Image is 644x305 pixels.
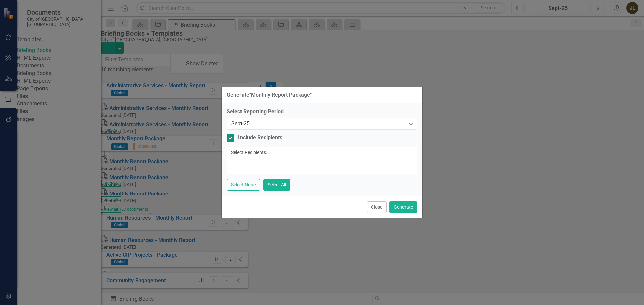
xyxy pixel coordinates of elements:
[263,179,290,191] button: Select All
[238,134,282,142] div: Include Recipients
[389,201,417,213] button: Generate
[227,92,312,98] div: Generate " Monthly Report Package "
[231,120,406,128] div: Sept-25
[231,149,413,156] div: Select Recipients...
[367,201,387,213] button: Close
[227,108,417,116] label: Select Reporting Period
[227,179,260,191] button: Select None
